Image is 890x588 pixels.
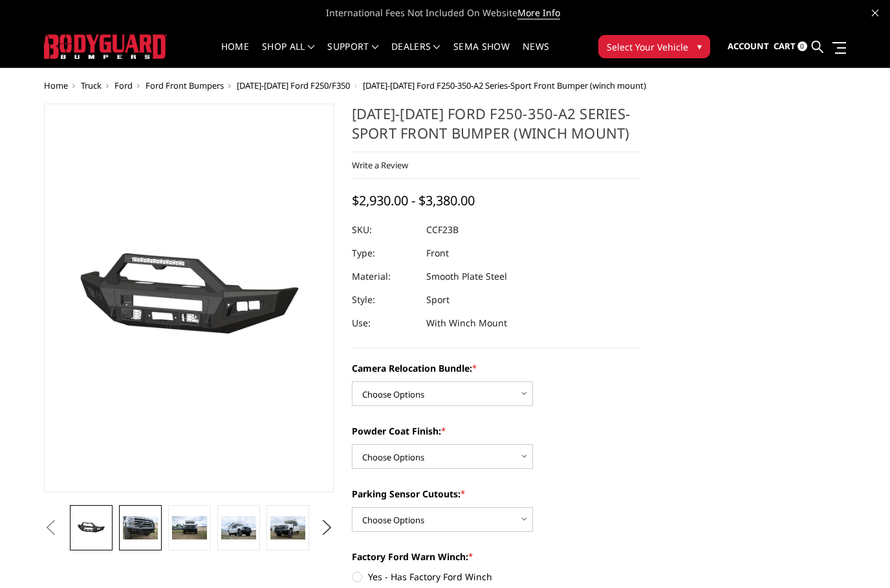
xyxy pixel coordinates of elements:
[44,80,68,91] a: Home
[317,518,336,537] button: Next
[697,40,702,53] span: ▾
[774,29,807,64] a: Cart 0
[352,311,417,335] dt: Use:
[523,42,549,67] a: News
[81,80,102,91] a: Truck
[391,42,440,67] a: Dealers
[426,265,507,288] dd: Smooth Plate Steel
[221,516,256,539] img: 2023-2025 Ford F250-350-A2 Series-Sport Front Bumper (winch mount)
[237,80,350,91] a: [DATE]-[DATE] Ford F250/F350
[453,42,510,67] a: SEMA Show
[426,218,459,242] dd: CCF23B
[352,570,642,583] label: Yes - Has Factory Ford Winch
[598,35,710,58] button: Select Your Vehicle
[607,40,688,54] span: Select Your Vehicle
[426,242,449,265] dd: Front
[352,487,642,501] label: Parking Sensor Cutouts:
[114,80,133,91] a: Ford
[774,40,796,52] span: Cart
[352,242,417,265] dt: Type:
[146,80,224,91] a: Ford Front Bumpers
[352,192,475,209] span: $2,930.00 - $3,380.00
[517,6,560,19] a: More Info
[798,41,807,51] span: 0
[262,42,314,67] a: shop all
[221,42,249,67] a: Home
[426,311,507,335] dd: With Winch Mount
[352,265,417,288] dt: Material:
[728,40,769,52] span: Account
[44,34,167,58] img: BODYGUARD BUMPERS
[41,518,60,537] button: Previous
[123,516,158,539] img: 2023-2025 Ford F250-350-A2 Series-Sport Front Bumper (winch mount)
[352,218,417,242] dt: SKU:
[426,288,450,311] dd: Sport
[352,424,642,438] label: Powder Coat Finish:
[352,361,642,375] label: Camera Relocation Bundle:
[363,80,646,91] span: [DATE]-[DATE] Ford F250-350-A2 Series-Sport Front Bumper (winch mount)
[327,42,378,67] a: Support
[44,104,334,492] a: 2023-2025 Ford F250-350-A2 Series-Sport Front Bumper (winch mount)
[172,516,207,539] img: 2023-2025 Ford F250-350-A2 Series-Sport Front Bumper (winch mount)
[352,550,642,563] label: Factory Ford Warn Winch:
[728,29,769,64] a: Account
[352,159,408,171] a: Write a Review
[352,288,417,311] dt: Style:
[270,516,305,539] img: 2023-2025 Ford F250-350-A2 Series-Sport Front Bumper (winch mount)
[352,104,642,152] h1: [DATE]-[DATE] Ford F250-350-A2 Series-Sport Front Bumper (winch mount)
